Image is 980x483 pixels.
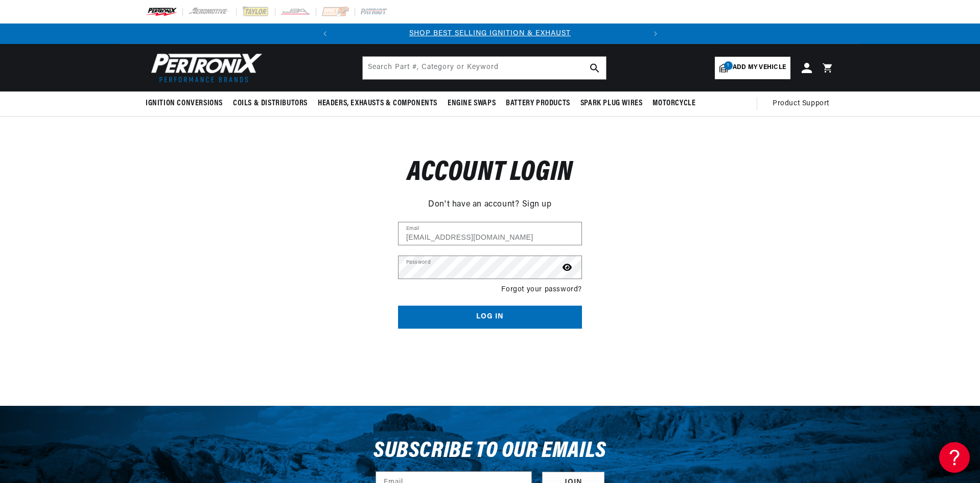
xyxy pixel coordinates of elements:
[501,91,575,116] summary: Battery Products
[374,442,606,461] h3: Subscribe to our emails
[318,98,437,109] span: Headers, Exhausts & Components
[335,28,645,39] div: 1 of 2
[228,91,313,116] summary: Coils & Distributors
[146,91,228,116] summary: Ignition Conversions
[506,98,570,109] span: Battery Products
[652,98,695,109] span: Motorcycle
[335,28,645,39] div: Announcement
[442,91,501,116] summary: Engine Swaps
[146,98,223,109] span: Ignition Conversions
[448,98,496,109] span: Engine Swaps
[715,57,790,79] a: 1Add my vehicle
[773,98,829,109] span: Product Support
[575,91,648,116] summary: Spark Plug Wires
[773,91,834,116] summary: Product Support
[398,196,582,212] div: Don't have an account?
[580,98,643,109] span: Spark Plug Wires
[146,50,263,85] img: Pertronix
[584,57,606,79] button: search button
[501,284,582,295] a: Forgot your password?
[522,198,552,212] a: Sign up
[647,91,701,116] summary: Motorcycle
[733,63,786,73] span: Add my vehicle
[313,91,442,116] summary: Headers, Exhausts & Components
[315,24,335,44] button: Translation missing: en.sections.announcements.previous_announcement
[233,98,308,109] span: Coils & Distributors
[645,24,666,44] button: Translation missing: en.sections.announcements.next_announcement
[724,61,733,70] span: 1
[398,162,582,186] h1: Account login
[398,306,582,329] button: Log in
[399,222,581,245] input: Email
[120,24,860,44] slideshow-component: Translation missing: en.sections.announcements.announcement_bar
[409,30,571,37] a: SHOP BEST SELLING IGNITION & EXHAUST
[363,57,606,79] input: Search Part #, Category or Keyword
